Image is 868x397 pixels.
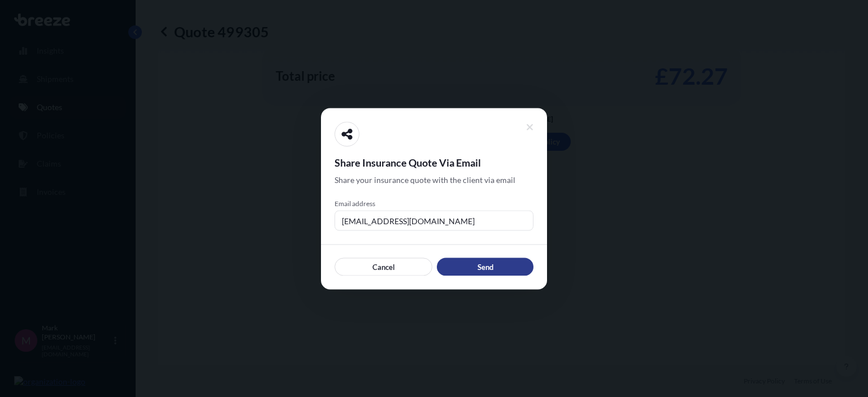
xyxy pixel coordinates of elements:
button: Cancel [335,258,432,276]
button: Send [437,258,533,276]
p: Send [478,261,493,272]
span: Email address [335,199,533,208]
input: example@gmail.com [335,210,533,230]
p: Cancel [372,261,395,272]
span: Share your insurance quote with the client via email [335,174,515,185]
span: Share Insurance Quote Via Email [335,155,533,169]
